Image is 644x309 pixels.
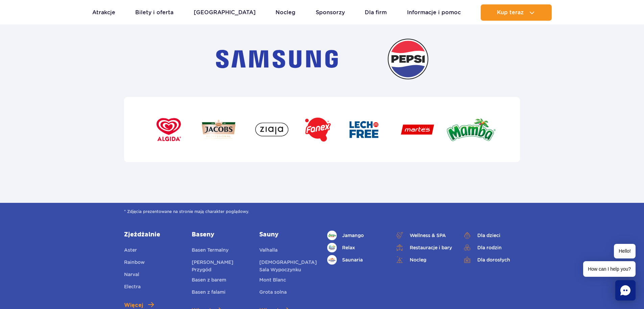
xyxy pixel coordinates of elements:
[327,255,385,265] a: Saunaria
[259,247,278,253] span: Valhalla
[395,243,452,252] a: Restauracje i bary
[124,208,520,215] span: * Zdjęcia prezentowane na stronie mają charakter poglądowy.
[247,109,296,150] img: Ziaja
[192,258,249,273] a: [PERSON_NAME] Przygód
[395,231,452,240] a: Wellness & SPA
[365,4,387,21] a: Dla firm
[316,4,345,21] a: Sponsorzy
[276,4,295,21] a: Nocleg
[194,109,243,150] img: Jacobs
[216,50,338,68] img: Samsung
[462,243,520,252] a: Dla rodzin
[135,4,173,21] a: Bilety i oferta
[124,258,145,268] a: Rainbow
[407,4,461,21] a: Informacje i pomoc
[192,288,225,298] a: Basen z falami
[614,244,636,258] span: Hello!
[259,246,278,256] a: Valhalla
[148,109,189,150] img: Algida
[124,283,141,292] a: Electra
[92,4,115,21] a: Atrakcje
[327,243,385,252] a: Relax
[259,276,286,286] a: Mont Blanc
[259,288,287,298] a: Grota solna
[194,4,256,21] a: [GEOGRAPHIC_DATA]
[124,246,137,256] a: Aster
[447,109,496,150] img: Mamba
[192,231,249,239] a: Baseny
[259,277,286,283] span: Mont Blanc
[583,261,636,277] span: How can I help you?
[124,247,137,253] span: Aster
[124,272,139,277] span: Narval
[192,276,226,286] a: Basen z barem
[124,259,145,265] span: Rainbow
[124,271,139,280] a: Narval
[192,246,229,256] a: Basen Termalny
[410,232,446,239] span: Wellness & SPA
[301,114,335,146] img: Fanex
[124,231,182,239] a: Zjeżdżalnie
[395,255,452,265] a: Nocleg
[259,258,317,273] a: [DEMOGRAPHIC_DATA] Sala Wypoczynku
[462,255,520,265] a: Dla dorosłych
[259,231,317,239] a: Sauny
[340,109,388,150] img: Lech Free
[481,4,552,21] button: Kup teraz
[327,231,385,240] a: Jamango
[342,232,364,239] span: Jamango
[615,280,636,301] div: Chat
[388,39,428,79] img: Pepsi
[462,231,520,240] a: Dla dzieci
[497,9,524,16] span: Kup teraz
[393,109,442,150] img: Martes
